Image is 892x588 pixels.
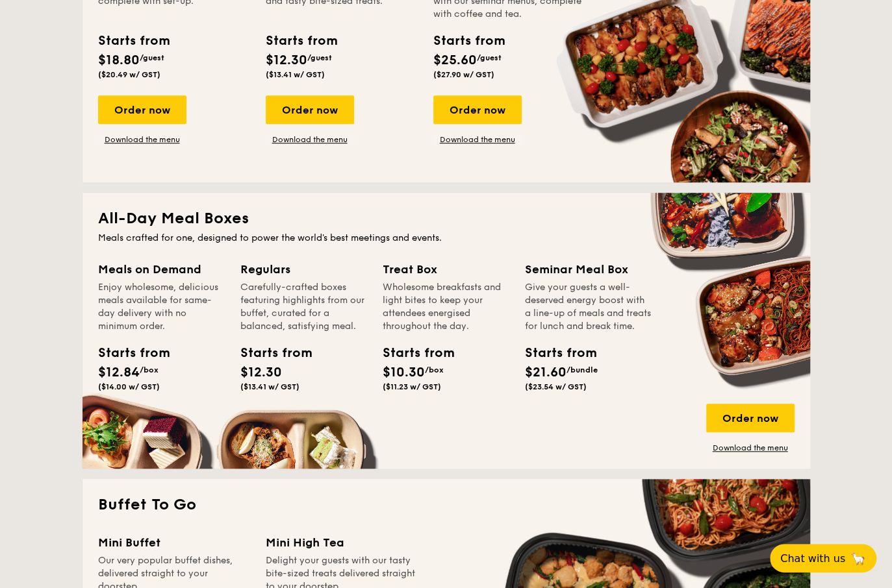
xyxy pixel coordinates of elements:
[433,31,504,51] div: Starts from
[525,281,652,333] div: Give your guests a well-deserved energy boost with a line-up of meals and treats for lunch and br...
[240,365,282,380] span: $12.30
[98,208,795,229] h2: All-Day Meal Boxes
[98,533,250,552] div: Mini Buffet
[706,443,795,453] a: Download the menu
[240,281,367,333] div: Carefully-crafted boxes featuring highlights from our buffet, curated for a balanced, satisfying ...
[383,343,441,363] div: Starts from
[850,551,866,566] span: 🦙
[240,260,367,278] div: Regulars
[525,343,583,363] div: Starts from
[140,365,159,374] span: /box
[98,70,160,79] span: ($20.49 w/ GST)
[98,53,140,68] span: $18.80
[98,31,169,51] div: Starts from
[98,281,225,333] div: Enjoy wholesome, delicious meals available for same-day delivery with no minimum order.
[98,495,795,515] h2: Buffet To Go
[140,53,164,62] span: /guest
[477,53,502,62] span: /guest
[266,533,418,552] div: Mini High Tea
[98,365,140,380] span: $12.84
[266,53,307,68] span: $12.30
[98,260,225,278] div: Meals on Demand
[433,134,522,145] a: Download the menu
[433,53,477,68] span: $25.60
[383,281,509,333] div: Wholesome breakfasts and light bites to keep your attendees energised throughout the day.
[307,53,332,62] span: /guest
[706,404,795,432] div: Order now
[240,343,299,363] div: Starts from
[780,552,845,565] span: Chat with us
[525,382,587,391] span: ($23.54 w/ GST)
[98,382,160,391] span: ($14.00 w/ GST)
[383,382,441,391] span: ($11.23 w/ GST)
[567,365,598,374] span: /bundle
[525,365,567,380] span: $21.60
[525,260,652,278] div: Seminar Meal Box
[98,343,157,363] div: Starts from
[266,31,337,51] div: Starts from
[425,365,444,374] span: /box
[433,70,494,79] span: ($27.90 w/ GST)
[770,544,876,572] button: Chat with us🦙
[266,95,354,124] div: Order now
[240,382,299,391] span: ($13.41 w/ GST)
[433,95,522,124] div: Order now
[383,260,509,278] div: Treat Box
[98,232,795,245] div: Meals crafted for one, designed to power the world's best meetings and events.
[266,70,325,79] span: ($13.41 w/ GST)
[266,134,354,145] a: Download the menu
[383,365,425,380] span: $10.30
[98,134,186,145] a: Download the menu
[98,95,186,124] div: Order now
